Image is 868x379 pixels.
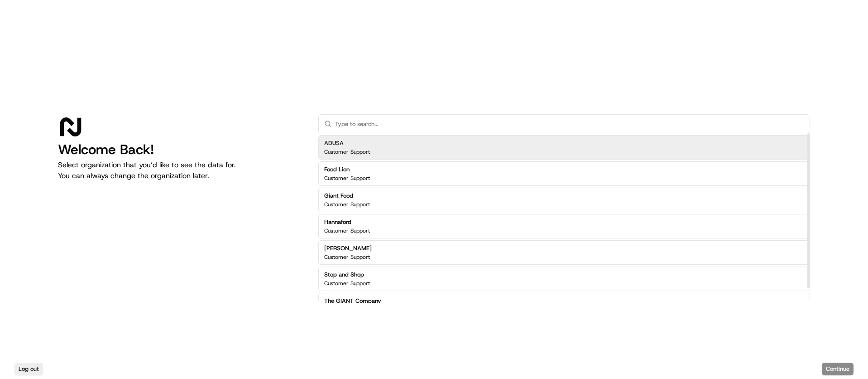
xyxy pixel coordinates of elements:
[324,227,370,234] p: Customer Support
[324,165,370,174] h2: Food Lion
[324,201,370,208] p: Customer Support
[58,141,304,158] h1: Welcome Back!
[324,280,370,287] p: Customer Support
[324,192,370,200] h2: Giant Food
[335,115,804,133] input: Type to search...
[324,218,370,226] h2: Hannaford
[14,363,43,375] button: Log out
[324,297,381,305] h2: The GIANT Company
[324,175,370,182] p: Customer Support
[324,148,370,155] p: Customer Support
[324,244,372,253] h2: [PERSON_NAME]
[58,160,304,181] p: Select organization that you’d like to see the data for. You can always change the organization l...
[324,253,370,261] p: Customer Support
[324,139,370,147] h2: ADUSA
[324,271,370,279] h2: Stop and Shop
[318,133,810,319] div: Suggestions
